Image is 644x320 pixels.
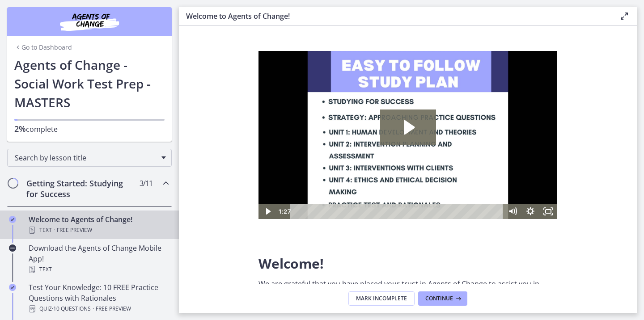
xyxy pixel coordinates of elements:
h3: Welcome to Agents of Change! [186,11,605,21]
button: Mark Incomplete [348,291,415,306]
button: Fullscreen [281,153,299,168]
span: · [93,303,94,314]
span: · 10 Questions [52,303,91,314]
button: Mute [245,153,263,168]
h1: Agents of Change - Social Work Test Prep - MASTERS [14,55,165,112]
span: Free preview [57,225,92,236]
span: Mark Incomplete [356,295,407,302]
a: Go to Dashboard [14,43,72,52]
div: Text [29,264,168,275]
button: Play Video: c1o6hcmjueu5qasqsu00.mp4 [122,59,178,94]
span: 3 / 11 [140,178,153,189]
span: Continue [425,295,453,302]
div: Test Your Knowledge: 10 FREE Practice Questions with Rationales [29,282,168,314]
p: We are grateful that you have placed your trust in Agents of Change to assist you in preparing fo... [258,278,557,311]
span: Search by lesson title [15,153,157,163]
i: Completed [9,284,16,291]
h2: Getting Started: Studying for Success [26,178,136,199]
i: Completed [9,216,16,223]
span: Free preview [96,303,131,314]
div: Search by lesson title [7,149,172,167]
div: Welcome to Agents of Change! [29,214,168,236]
div: Download the Agents of Change Mobile App! [29,243,168,275]
div: Playbar [38,153,241,168]
p: complete [14,123,165,135]
span: · [54,225,55,236]
img: Agents of Change [36,11,143,32]
button: Show settings menu [263,153,281,168]
span: Welcome! [258,254,324,273]
button: Continue [418,291,467,306]
span: 2% [14,123,26,134]
div: Quiz [29,303,168,314]
div: Text [29,225,168,236]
